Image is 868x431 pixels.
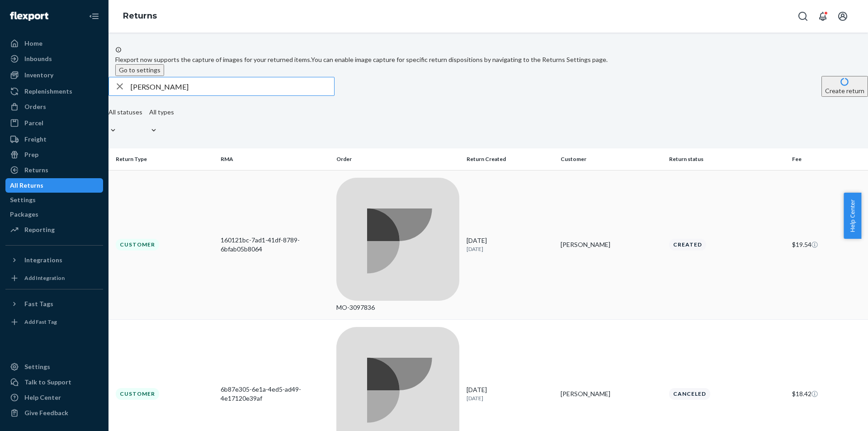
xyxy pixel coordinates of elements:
div: Reporting [24,225,55,234]
div: Orders [24,102,46,111]
div: Settings [10,195,36,204]
span: Flexport now supports the capture of images for your returned items. [115,56,311,63]
div: Parcel [24,118,43,128]
div: Canceled [669,388,710,399]
button: Create return [821,76,868,97]
th: Fee [788,148,868,170]
div: Settings [24,362,50,371]
button: Give Feedback [5,406,103,420]
td: $19.54 [788,170,868,319]
a: Orders [5,99,103,114]
a: Talk to Support [5,375,103,389]
a: Help Center [5,390,103,405]
div: Talk to Support [24,378,71,387]
a: Reporting [5,223,103,237]
div: Fast Tags [24,299,53,308]
a: Parcel [5,116,103,130]
button: Close Navigation [85,7,103,25]
button: Open account menu [834,7,852,25]
a: Prep [5,147,103,162]
button: Open Search Box [794,7,812,25]
button: Integrations [5,253,103,267]
div: Freight [24,135,47,144]
div: Inbounds [24,54,52,63]
a: All Returns [5,178,103,193]
button: Go to settings [115,64,164,76]
div: Customer [116,388,159,399]
div: Inventory [24,71,53,80]
a: Home [5,36,103,51]
ol: breadcrumbs [116,3,164,29]
a: Add Integration [5,271,103,285]
div: Returns [24,166,48,175]
div: Add Integration [24,274,65,282]
div: Home [24,39,42,48]
th: Return Type [108,148,217,170]
a: Freight [5,132,103,147]
img: Flexport logo [10,12,48,21]
span: You can enable image capture for specific return dispositions by navigating to the Returns Settin... [311,56,608,63]
a: Add Fast Tag [5,315,103,329]
th: Customer [557,148,665,170]
div: [PERSON_NAME] [561,389,662,398]
th: Order [333,148,463,170]
div: Customer [116,239,159,250]
th: Return status [665,148,788,170]
div: All statuses [108,108,142,117]
button: Help Center [844,193,861,239]
div: Prep [24,150,38,159]
p: [DATE] [467,394,553,402]
a: Inbounds [5,52,103,66]
div: 160121bc-7ad1-41df-8789-6bfab05b8064 [221,236,329,254]
div: MO-3097836 [336,303,459,312]
a: Inventory [5,68,103,82]
div: All types [149,108,174,117]
a: Settings [5,360,103,374]
div: Help Center [24,393,61,402]
a: Packages [5,207,103,222]
th: RMA [217,148,333,170]
div: Packages [10,210,38,219]
div: [DATE] [467,385,553,402]
div: All Returns [10,181,43,190]
a: Replenishments [5,84,103,99]
a: Returns [5,163,103,177]
div: [PERSON_NAME] [561,240,662,249]
div: Replenishments [24,87,72,96]
div: Add Fast Tag [24,318,57,326]
div: Created [669,239,706,250]
div: Integrations [24,256,62,265]
div: Give Feedback [24,408,68,417]
a: Returns [123,11,157,21]
a: Settings [5,193,103,207]
div: 6b87e305-6e1a-4ed5-ad49-4e17120e39af [221,385,329,403]
div: [DATE] [467,236,553,253]
input: Search returns by rma, id, tracking number [131,77,334,95]
p: [DATE] [467,245,553,253]
button: Fast Tags [5,297,103,311]
th: Return Created [463,148,557,170]
button: Open notifications [814,7,832,25]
